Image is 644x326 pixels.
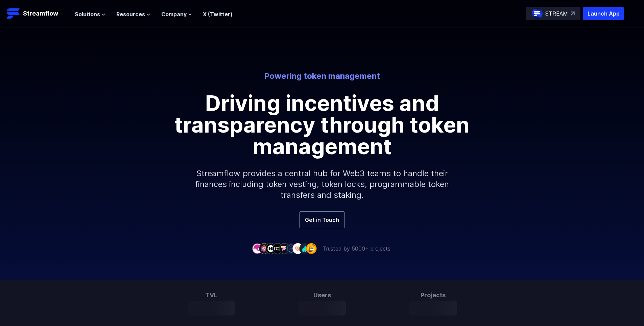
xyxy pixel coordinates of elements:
button: Company [161,10,192,18]
p: Streamflow [23,9,58,18]
p: Trusted by 5000+ projects [323,245,390,253]
img: company-2 [259,243,269,254]
img: company-9 [306,243,317,254]
button: Resources [116,10,150,18]
span: Solutions [75,10,100,18]
img: Streamflow Logo [7,7,20,20]
h1: Driving incentives and transparency through token management [170,92,474,157]
img: company-8 [299,243,310,254]
img: streamflow-logo-circle.png [532,8,543,19]
img: company-7 [292,243,303,254]
h3: TVL [188,290,235,300]
button: Launch App [583,7,624,20]
img: company-6 [286,243,296,254]
p: Streamflow provides a central hub for Web3 teams to handle their finances including token vesting... [177,157,468,211]
p: STREAM [545,9,568,18]
img: top-right-arrow.svg [571,11,575,16]
img: company-3 [265,243,276,254]
img: company-5 [279,243,290,254]
img: company-4 [272,243,283,254]
h3: Users [299,290,346,300]
button: Solutions [75,10,105,18]
span: Company [161,10,187,18]
a: Get in Touch [299,211,345,228]
a: Streamflow [7,7,68,20]
a: X (Twitter) [203,11,233,18]
p: Powering token management [135,71,509,81]
span: Resources [116,10,145,18]
h3: Projects [409,290,457,300]
img: company-1 [252,243,263,254]
a: STREAM [526,7,580,20]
